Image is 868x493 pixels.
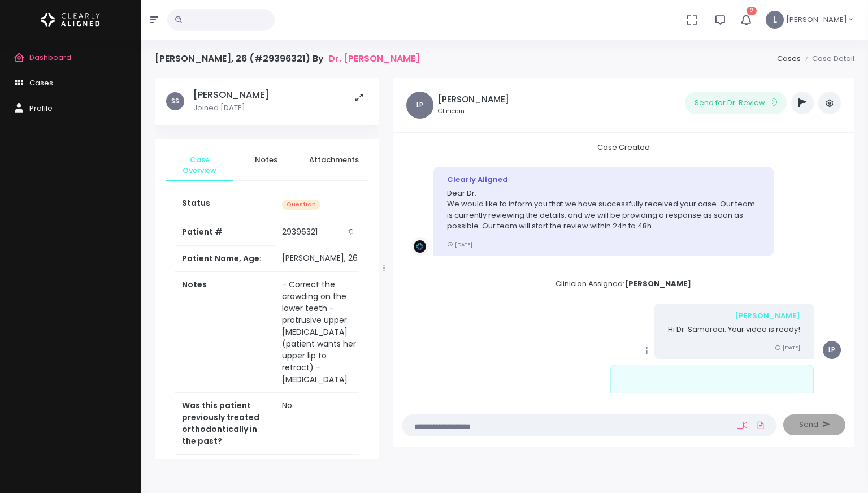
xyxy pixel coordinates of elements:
[447,174,761,185] div: Clearly Aligned
[275,392,365,454] td: No
[542,275,705,292] span: Clinician Assigned:
[438,94,509,105] h5: [PERSON_NAME]
[823,341,841,359] span: LP
[193,89,269,101] h5: [PERSON_NAME]
[175,219,275,246] th: Patient #
[406,92,433,119] span: LP
[175,392,275,454] th: Was this patient previously treated orthodontically in the past?
[685,92,787,114] button: Send for Dr. Review
[447,188,761,232] p: Dear Dr. We would like to inform you that we have successfully received your case. Our team is cu...
[155,78,379,459] div: scrollable content
[801,53,854,64] li: Case Detail
[402,142,845,393] div: scrollable content
[668,310,800,322] div: [PERSON_NAME]
[754,415,767,435] a: Add Files
[775,344,800,351] small: [DATE]
[29,52,71,63] span: Dashboard
[328,53,420,64] a: Dr. [PERSON_NAME]
[193,102,269,114] p: Joined [DATE]
[275,245,365,271] td: [PERSON_NAME], 26
[275,219,365,245] td: 29396321
[166,92,184,110] span: SS
[155,53,420,64] h4: [PERSON_NAME], 26 (#29396321) By
[309,154,359,166] span: Attachments
[447,241,472,248] small: [DATE]
[29,103,53,114] span: Profile
[41,8,100,32] img: Logo Horizontal
[747,7,757,15] span: 2
[29,77,53,88] span: Cases
[175,154,224,176] span: Case Overview
[777,53,801,64] a: Cases
[175,245,275,271] th: Patient Name, Age:
[735,421,749,430] a: Add Loom Video
[584,139,663,156] span: Case Created
[786,14,847,25] span: [PERSON_NAME]
[766,11,784,29] span: L
[175,191,275,219] th: Status
[624,278,691,289] b: [PERSON_NAME]
[275,271,365,392] td: - Correct the crowding on the lower teeth - protrusive upper [MEDICAL_DATA] (patient wants her up...
[668,324,800,335] p: Hi Dr. Samaraei. Your video is ready!
[282,200,320,210] span: Question
[242,154,290,166] span: Notes
[438,107,509,116] small: Clinician
[175,271,275,392] th: Notes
